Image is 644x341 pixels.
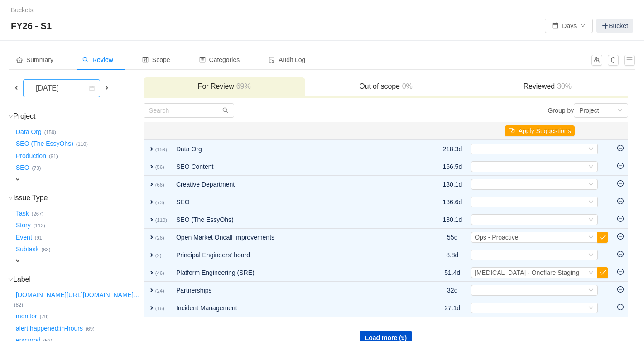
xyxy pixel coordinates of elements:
i: icon: search [222,107,229,114]
td: 55d [438,229,466,246]
small: (91) [35,235,44,240]
small: (73) [155,200,164,205]
td: Platform Engineering (SRE) [172,264,418,282]
button: icon: bell [608,55,619,66]
span: expand [148,234,155,241]
i: icon: down [8,196,13,201]
button: [DOMAIN_NAME][URL][DOMAIN_NAME]… [14,288,143,302]
div: [DATE] [29,80,67,97]
td: Creative Department [172,176,418,193]
button: icon: calendarDaysicon: down [545,19,593,33]
i: icon: down [588,146,594,153]
button: monitor [14,309,40,324]
i: icon: home [16,57,23,63]
span: Categories [199,56,240,63]
div: Group by [386,103,628,118]
a: Buckets [11,6,34,14]
i: icon: calendar [89,86,95,92]
i: icon: profile [199,57,206,63]
td: 218.3d [438,140,466,158]
td: Data Org [172,140,418,158]
span: expand [148,198,155,206]
span: Scope [142,56,170,63]
span: expand [148,251,155,259]
td: 27.1d [438,299,466,317]
button: icon: flagApply Suggestions [505,125,575,136]
span: 0% [400,82,413,90]
small: (63) [42,247,51,252]
i: icon: minus-circle [617,304,624,310]
small: (110) [155,217,167,223]
td: Open Market Oncall Improvements [172,229,418,246]
h3: For Review [148,82,301,91]
span: Ops - Proactive [475,234,518,241]
td: Incident Management [172,299,418,317]
i: icon: control [142,57,149,63]
td: SEO Content [172,158,418,176]
button: icon: team [591,55,602,66]
i: icon: down [588,270,594,276]
i: icon: down [8,277,13,282]
i: icon: minus-circle [617,286,624,293]
i: icon: minus-circle [617,269,624,275]
span: expand [148,216,155,223]
button: Story [14,218,34,233]
small: (24) [155,288,164,293]
td: 32d [438,282,466,299]
i: icon: down [588,288,594,294]
h3: Label [14,275,143,284]
input: Search [144,103,234,118]
span: 69% [234,82,251,90]
h3: Project [14,112,143,121]
i: icon: minus-circle [617,216,624,222]
span: FY26 - S1 [11,19,57,33]
span: expand [14,176,21,183]
button: SEO (The EssyOhs) [14,137,76,151]
div: Project [579,104,599,117]
i: icon: minus-circle [617,180,624,187]
span: Summary [16,56,53,63]
i: icon: down [588,164,594,170]
button: SEO [14,161,32,175]
i: icon: down [617,108,623,114]
button: Data Org [14,125,44,139]
h3: Issue Type [14,193,143,202]
small: (16) [155,306,164,311]
span: Audit Log [269,56,305,63]
small: (82) [14,302,23,307]
small: (2) [155,253,162,258]
small: (267) [32,211,43,216]
i: icon: minus-circle [617,233,624,240]
button: icon: menu [624,55,635,66]
h3: Out of scope [310,82,462,91]
button: icon: check [597,232,608,243]
td: 136.6d [438,193,466,211]
small: (159) [155,147,167,152]
a: Bucket [596,19,633,33]
i: icon: minus-circle [617,198,624,204]
i: icon: down [588,305,594,312]
small: (66) [155,182,164,187]
td: 166.5d [438,158,466,176]
button: Production [14,149,49,163]
span: expand [148,145,155,153]
i: icon: search [82,57,89,63]
h3: Reviewed [471,82,624,91]
button: Task [14,206,32,221]
span: expand [148,269,155,276]
td: Principal Engineers' board [172,246,418,264]
span: expand [148,287,155,294]
td: Partnerships [172,282,418,299]
small: (56) [155,164,164,170]
span: [MEDICAL_DATA] - Oneflare Staging [475,269,579,276]
i: icon: minus-circle [617,145,624,151]
span: expand [148,304,155,312]
td: SEO [172,193,418,211]
i: icon: audit [269,57,275,63]
i: icon: down [588,182,594,188]
button: Subtask [14,242,42,257]
small: (46) [155,270,164,276]
small: (26) [155,235,164,240]
small: (91) [49,154,58,159]
span: Review [82,56,113,63]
